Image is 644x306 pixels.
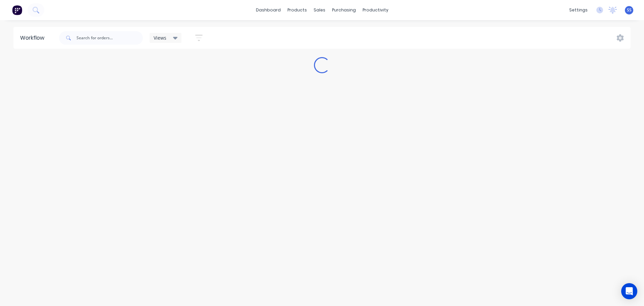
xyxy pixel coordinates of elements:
img: Factory [12,5,22,15]
div: products [284,5,310,15]
a: dashboard [253,5,284,15]
span: Views [154,34,166,41]
div: settings [566,5,591,15]
div: productivity [359,5,392,15]
div: purchasing [329,5,359,15]
div: Workflow [20,34,48,42]
span: SS [627,7,632,13]
div: Open Intercom Messenger [621,283,637,299]
div: sales [310,5,329,15]
input: Search for orders... [76,31,143,45]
